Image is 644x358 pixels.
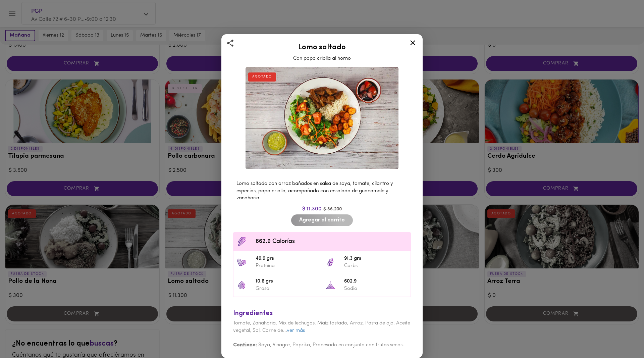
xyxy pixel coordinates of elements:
b: Contiene: [233,343,257,348]
img: 10.6 grs Grasa [237,280,247,290]
div: $ 11.300 [230,205,414,213]
p: Sodio [344,285,407,292]
span: $ 36.200 [323,207,342,212]
span: 49.9 grs [256,255,319,263]
iframe: Messagebird Livechat Widget [605,319,637,351]
span: 10.6 grs [256,278,319,286]
img: Contenido calórico [237,237,247,247]
div: Ingredientes [233,309,411,318]
div: AGOTADO [248,72,276,81]
div: Soya, Vinagre, Paprika, Procesado en conjunto con frutos secos. [233,334,411,349]
span: 602.9 [344,278,407,286]
h2: Lomo saltado [230,44,414,52]
span: Con papa criolla al horno [293,56,351,61]
span: 662.9 Calorías [256,237,407,246]
span: Lomo saltado con arroz bañados en salsa de soya, tomate, cilantro y especias, papa criolla, acomp... [236,181,393,201]
span: Tomate, Zanahoria, Mix de lechugas, Maíz tostado, Arroz, Pasta de ajo, Aceite vegetal, Sal, Carne... [233,321,410,333]
span: 91.3 grs [344,255,407,263]
p: Grasa [256,285,319,292]
a: ver más [287,328,305,333]
img: Lomo saltado [246,67,398,169]
p: Carbs [344,262,407,269]
img: 49.9 grs Proteína [237,257,247,267]
img: 91.3 grs Carbs [325,257,335,267]
p: Proteína [256,262,319,269]
img: 602.9 Sodio [325,280,335,290]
